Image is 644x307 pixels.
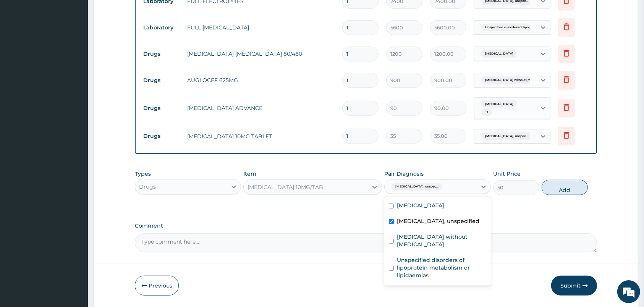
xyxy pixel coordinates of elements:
[397,217,479,225] label: [MEDICAL_DATA], unspecified
[481,50,517,58] span: [MEDICAL_DATA]
[397,233,486,248] label: [MEDICAL_DATA] without [MEDICAL_DATA]
[139,21,183,35] td: Laboratory
[542,180,588,195] button: Add
[481,100,517,108] span: [MEDICAL_DATA]
[397,256,486,279] label: Unspecified disorders of lipoprotein metabolism or lipidaemias
[139,183,156,191] div: Drugs
[125,4,144,22] div: Minimize live chat window
[397,202,444,209] label: [MEDICAL_DATA]
[183,73,338,88] td: AUGLOCEF 625MG
[183,129,338,144] td: [MEDICAL_DATA] 10MG TABLET
[481,132,532,140] span: [MEDICAL_DATA], unspec...
[481,76,558,84] span: [MEDICAL_DATA] without [MEDICAL_DATA]
[243,170,256,178] label: Item
[248,183,323,191] div: [MEDICAL_DATA] 10MG/TAB
[384,170,424,178] label: Pair Diagnosis
[183,100,338,116] td: [MEDICAL_DATA] ADVANCE
[44,96,105,173] span: We're online!
[392,183,442,191] span: [MEDICAL_DATA], unspec...
[139,101,183,115] td: Drugs
[135,276,179,296] button: Previous
[183,46,338,61] td: [MEDICAL_DATA] [MEDICAL_DATA] 80/480
[4,208,146,235] textarea: Type your message and hit 'Enter'
[139,73,183,87] td: Drugs
[183,20,338,35] td: FULL [MEDICAL_DATA]
[135,223,597,229] label: Comment
[481,108,492,116] span: + 1
[40,43,128,53] div: Chat with us now
[139,129,183,143] td: Drugs
[481,24,537,31] span: Unspecified disorders of lipop...
[14,38,31,57] img: d_794563401_company_1708531726252_794563401
[493,170,521,178] label: Unit Price
[551,276,597,296] button: Submit
[139,47,183,61] td: Drugs
[135,171,151,177] label: Types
